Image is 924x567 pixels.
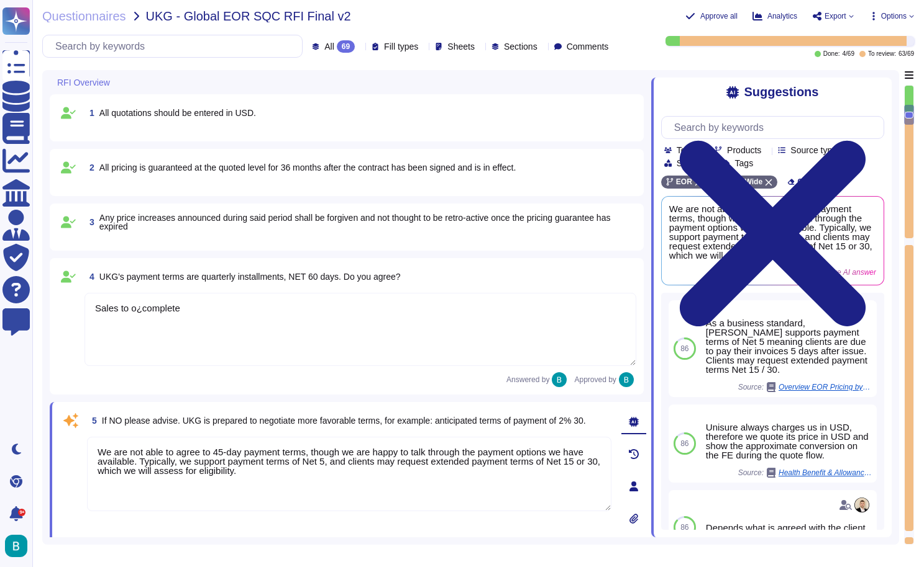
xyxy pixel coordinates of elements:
span: Approve all [700,12,738,20]
img: user [619,372,634,387]
span: Source: [738,468,872,478]
span: 4 / 69 [842,51,854,57]
span: Health Benefit & Allowance.pdf [779,469,872,476]
img: user [552,372,567,387]
div: Unisure always charges us in USD, therefore we quote its price in USD and show the approximate co... [706,422,872,460]
img: user [5,535,27,557]
span: All quotations should be entered in USD. [99,108,256,118]
span: 4 [85,272,94,281]
textarea: We are not able to agree to 45-day payment terms, though we are happy to talk through the payment... [87,437,611,511]
span: Analytics [767,12,797,20]
div: Depends what is agreed with the client on who should handle the payments. [706,523,872,542]
span: 86 [680,524,688,531]
div: 9+ [18,509,25,516]
span: Fill types [384,42,418,51]
span: 2 [85,163,94,172]
span: Questionnaires [42,10,126,22]
div: 69 [337,40,355,53]
textarea: Sales to o¿complete [85,293,636,366]
span: 5 [87,416,97,425]
span: Source: [738,382,872,392]
span: Overview EOR Pricing by Country.pdf [779,383,872,391]
span: All [324,42,334,51]
input: Search by keywords [49,35,302,57]
span: 3 [85,218,94,226]
input: Search by keywords [668,117,884,138]
span: If NO please advise. UKG is prepared to negotiate more favorable terms, for example: anticipated ... [102,416,586,426]
button: user [2,532,36,560]
button: Analytics [752,11,797,21]
span: To review: [868,51,896,57]
span: 1 [85,109,94,117]
span: Any price increases announced during said period shall be forgiven and not thought to be retro-ac... [99,213,611,231]
span: Comments [567,42,609,51]
span: All pricing is guaranteed at the quoted level for 36 months after the contract has been signed an... [99,163,516,172]
span: Options [881,12,907,20]
span: UKG's payment terms are quarterly installments, NET 60 days. Do you agree? [99,272,401,282]
button: Approve all [685,11,738,21]
span: 63 / 69 [899,51,914,57]
span: UKG - Global EOR SQC RFI Final v2 [146,10,351,22]
span: Export [825,12,846,20]
span: Sections [504,42,537,51]
span: Answered by [506,376,549,383]
span: Approved by [574,376,616,383]
span: 86 [680,345,688,352]
img: user [854,498,869,512]
span: 86 [680,440,688,447]
span: Sheets [447,42,475,51]
span: Done: [823,51,840,57]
